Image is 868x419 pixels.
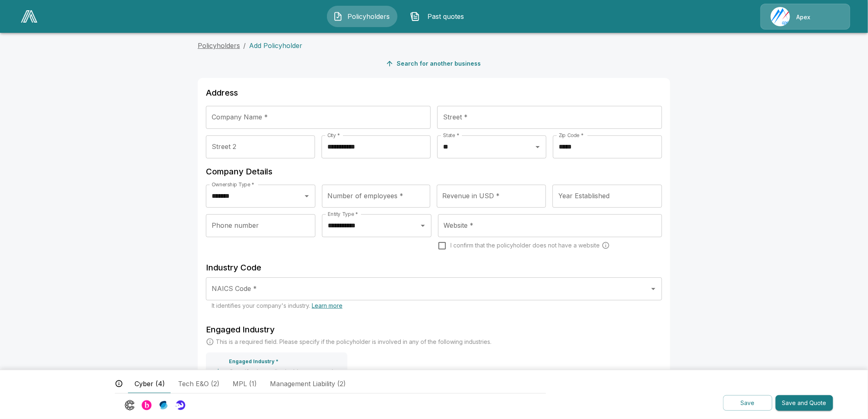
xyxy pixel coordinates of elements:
[532,141,544,153] button: Open
[233,379,257,389] span: MPL (1)
[301,190,313,202] button: Open
[451,241,600,250] span: I confirm that the policyholder does not have a website
[178,379,219,389] span: Tech E&O (2)
[206,261,662,274] h6: Industry Code
[327,132,340,139] label: City *
[229,368,344,384] p: Specify the policyholder engaged industry.
[212,181,254,188] label: Ownership Type *
[229,359,279,365] p: Engaged Industry *
[212,302,343,309] span: It identifies your company's industry.
[417,220,429,231] button: Open
[206,165,662,178] h6: Company Details
[243,41,246,50] li: /
[328,211,358,218] label: Entity Type *
[423,11,468,21] span: Past quotes
[312,302,343,309] a: Learn more
[198,41,240,50] a: Policyholders
[206,86,662,99] h6: Address
[404,6,475,27] button: Past quotes IconPast quotes
[559,132,584,139] label: Zip Code *
[206,323,662,336] h6: Engaged Industry
[270,379,346,389] span: Management Liability (2)
[648,283,659,295] button: Open
[216,338,491,346] p: This is a required field. Please specify if the policyholder is involved in any of the following ...
[206,353,347,391] button: Engaged Industry *Specify the policyholder engaged industry.
[346,11,391,21] span: Policyholders
[249,41,302,50] p: Add Policyholder
[21,10,37,23] img: AA Logo
[327,6,397,27] button: Policyholders IconPolicyholders
[410,11,420,21] img: Past quotes Icon
[333,11,343,21] img: Policyholders Icon
[198,41,670,50] nav: breadcrumb
[384,56,484,71] button: Search for another business
[602,241,610,250] svg: Carriers run a cyber security scan on the policyholders' websites. Please enter a website wheneve...
[443,132,459,139] label: State *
